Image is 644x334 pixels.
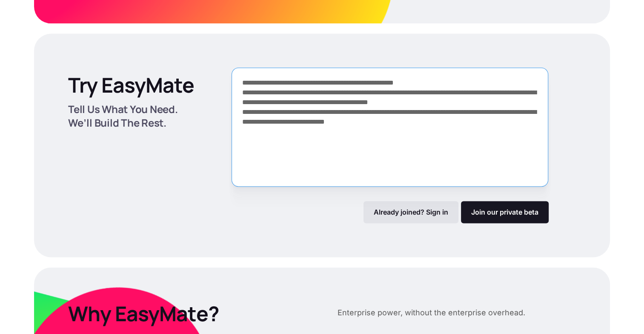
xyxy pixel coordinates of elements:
[68,73,194,97] p: Try EasyMate
[232,68,549,223] form: Form
[68,301,310,326] p: Why EasyMate?
[374,208,448,216] p: Already joined? Sign in
[364,201,458,223] a: Already joined? Sign in
[338,306,525,319] p: Enterprise power, without the enterprise overhead.
[461,201,549,223] a: Join our private beta
[68,102,203,130] p: Tell Us What You Need. We’ll Build The Rest.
